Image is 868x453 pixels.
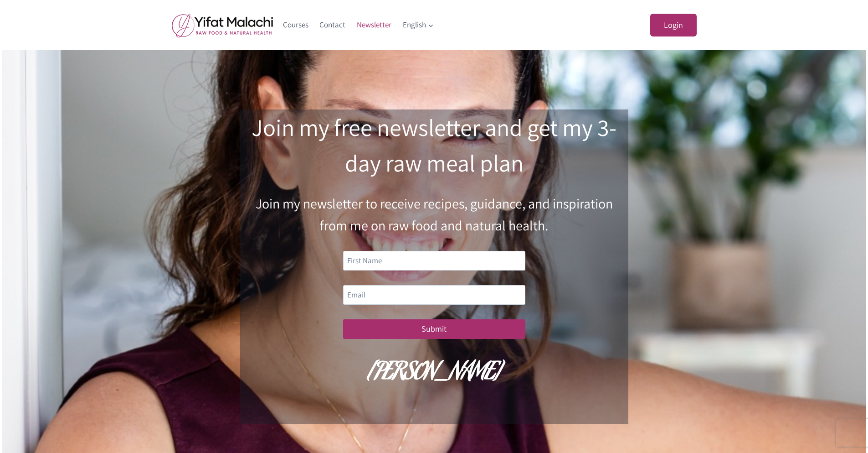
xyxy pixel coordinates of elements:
a: Contact [314,14,351,36]
input: Email [343,285,525,305]
h2: [PERSON_NAME] [247,357,621,392]
a: Newsletter [351,14,397,36]
button: Submit [343,319,525,339]
p: Join my newsletter to receive recipes, guidance, and inspiration from me on raw food and natural ... [247,193,621,236]
nav: Primary Navigation [277,14,440,36]
input: First Name [343,251,525,271]
a: Courses [277,14,314,36]
img: yifat_logo41_en.png [172,13,273,37]
a: English [397,14,439,36]
h2: Join my free newsletter and get my 3-day raw meal plan [247,109,621,181]
a: Login [650,14,697,37]
span: English [403,19,434,31]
